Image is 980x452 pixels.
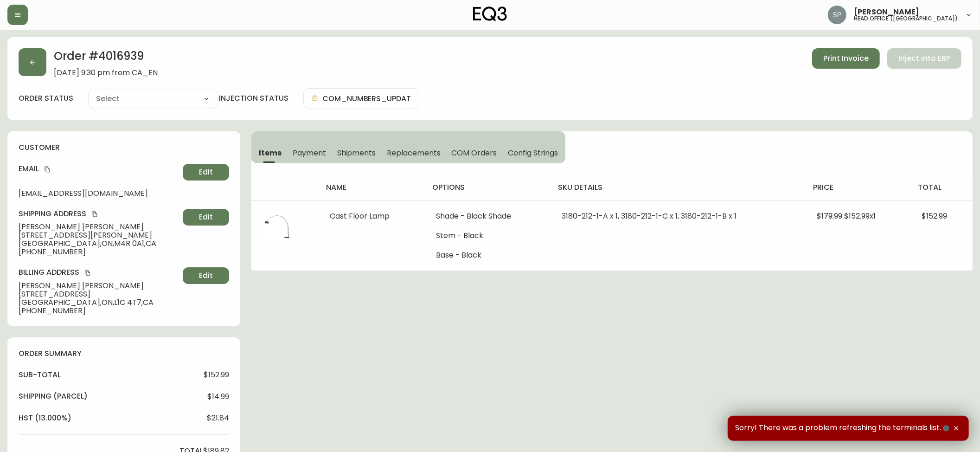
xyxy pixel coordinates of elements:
[199,271,213,281] span: Edit
[43,165,52,174] button: copy
[844,211,876,221] span: $152.99 x 1
[54,69,158,77] span: [DATE] 9:30 pm from CA_EN
[19,391,88,401] h4: Shipping ( Parcel )
[436,232,540,240] li: Stem - Black
[83,268,92,278] button: copy
[432,182,544,193] h4: options
[508,148,558,158] span: Config Strings
[219,93,288,103] h4: injection status
[204,371,229,379] span: $152.99
[263,212,292,242] img: 77ff772b-303e-44be-a11c-37047ce3cb87.jpg
[19,164,179,174] h4: Email
[817,211,842,221] span: $179.99
[293,148,326,158] span: Payment
[473,6,507,21] img: logo
[183,164,229,181] button: Edit
[562,211,737,221] span: 3180-212-1-A x 1, 3180-212-1-C x 1, 3180-212-1-B x 1
[19,142,229,153] h4: customer
[259,148,282,158] span: Items
[735,423,951,433] span: Sorry! There was a problem refreshing the terminals list.
[19,248,179,256] span: [PHONE_NUMBER]
[19,189,179,198] span: [EMAIL_ADDRESS][DOMAIN_NAME]
[812,48,880,69] button: Print Invoice
[19,93,73,103] label: order status
[19,239,179,248] span: [GEOGRAPHIC_DATA] , ON , M4R 0A1 , CA
[19,307,179,315] span: [PHONE_NUMBER]
[922,211,948,221] span: $152.99
[918,182,965,193] h4: total
[19,349,229,359] h4: order summary
[207,393,229,401] span: $14.99
[19,298,179,307] span: [GEOGRAPHIC_DATA] , ON , L1C 4T7 , CA
[183,209,229,226] button: Edit
[19,282,179,290] span: [PERSON_NAME] [PERSON_NAME]
[199,212,213,222] span: Edit
[387,148,440,158] span: Replacements
[813,182,903,193] h4: price
[19,267,179,278] h4: Billing Address
[19,413,71,423] h4: hst (13.000%)
[452,148,497,158] span: COM Orders
[854,8,919,16] span: [PERSON_NAME]
[19,231,179,239] span: [STREET_ADDRESS][PERSON_NAME]
[337,148,376,158] span: Shipments
[207,414,229,422] span: $21.84
[199,167,213,177] span: Edit
[436,251,540,259] li: Base - Black
[90,209,99,219] button: copy
[19,223,179,231] span: [PERSON_NAME] [PERSON_NAME]
[54,48,158,69] h2: Order # 4016939
[823,53,869,64] span: Print Invoice
[854,16,958,21] h5: head office ([GEOGRAPHIC_DATA])
[19,290,179,298] span: [STREET_ADDRESS]
[558,182,799,193] h4: sku details
[326,182,417,193] h4: name
[19,209,179,219] h4: Shipping Address
[330,211,390,221] span: Cast Floor Lamp
[183,267,229,284] button: Edit
[19,370,61,380] h4: sub-total
[828,6,846,24] img: 0cb179e7bf3690758a1aaa5f0aafa0b4
[436,212,540,220] li: Shade - Black Shade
